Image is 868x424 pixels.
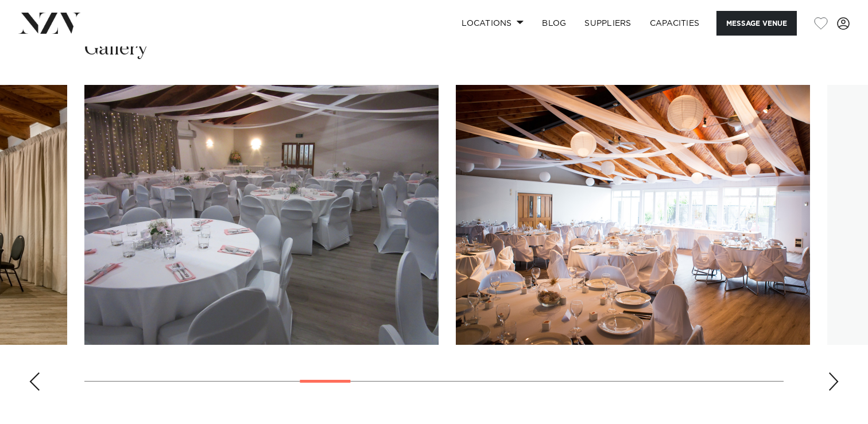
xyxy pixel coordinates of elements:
[641,11,709,36] a: Capacities
[456,85,810,345] swiper-slide: 10 / 26
[18,13,81,33] img: nzv-logo.png
[575,11,640,36] a: SUPPLIERS
[716,11,797,36] button: Message Venue
[452,11,533,36] a: Locations
[533,11,575,36] a: BLOG
[84,85,439,345] swiper-slide: 9 / 26
[84,36,148,62] h2: Gallery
